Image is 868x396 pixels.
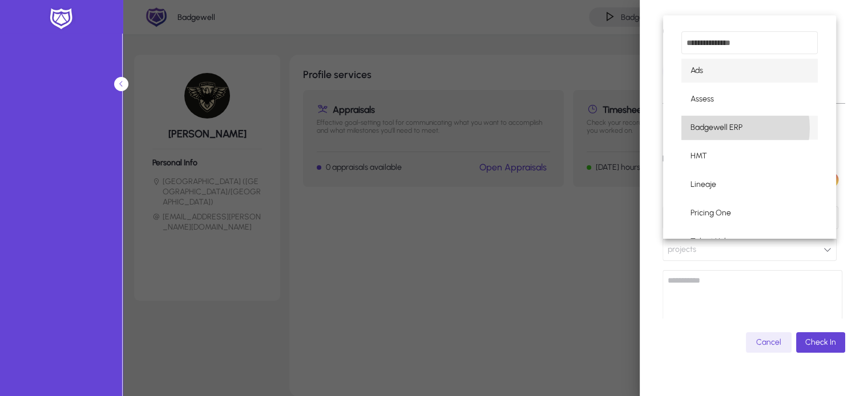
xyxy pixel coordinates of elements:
span: Talent Hub [691,235,729,248]
span: Badgewell ERP [691,121,742,134]
span: Pricing One [691,206,731,220]
mat-option: Pricing One [681,201,818,225]
span: Lineaje [691,178,716,191]
span: Ads [691,64,703,77]
mat-option: Lineaje [681,173,818,197]
mat-option: Badgewell ERP [681,116,818,140]
span: Assess [691,92,714,106]
mat-option: Talent Hub [681,230,818,254]
mat-option: Assess [681,87,818,111]
mat-option: HMT [681,144,818,168]
mat-option: Ads [681,59,818,83]
input: dropdown search [681,31,818,54]
span: HMT [691,149,707,163]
